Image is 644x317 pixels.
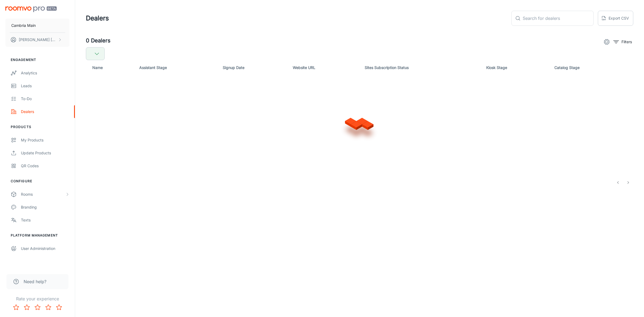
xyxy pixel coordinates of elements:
[86,60,135,75] th: Name
[86,13,109,23] h1: Dealers
[482,60,550,75] th: Kiosk Stage
[218,60,288,75] th: Signup Date
[21,96,69,102] div: To-do
[360,60,482,75] th: Sites Subscription Status
[598,11,633,26] button: Export CSV
[135,60,219,75] th: Assistant Stage
[5,6,57,12] img: Roomvo PRO Beta
[86,37,111,45] h5: 0 Dealers
[21,83,69,89] div: Leads
[11,23,36,28] p: Cambria Main
[613,178,633,187] nav: pagination navigation
[19,37,57,43] p: [PERSON_NAME] [PERSON_NAME]
[21,137,69,143] div: My Products
[21,191,65,197] div: Rooms
[612,38,633,46] button: filter
[21,70,69,76] div: Analytics
[621,39,632,45] p: Filters
[21,150,69,156] div: Update Products
[21,204,69,210] div: Branding
[5,19,69,32] button: Cambria Main
[21,163,69,169] div: QR Codes
[601,37,612,47] button: settings
[523,11,594,26] input: Search for dealers
[550,60,633,75] th: Catalog Stage
[288,60,360,75] th: Website URL
[5,33,69,47] button: [PERSON_NAME] [PERSON_NAME]
[21,109,69,115] div: Dealers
